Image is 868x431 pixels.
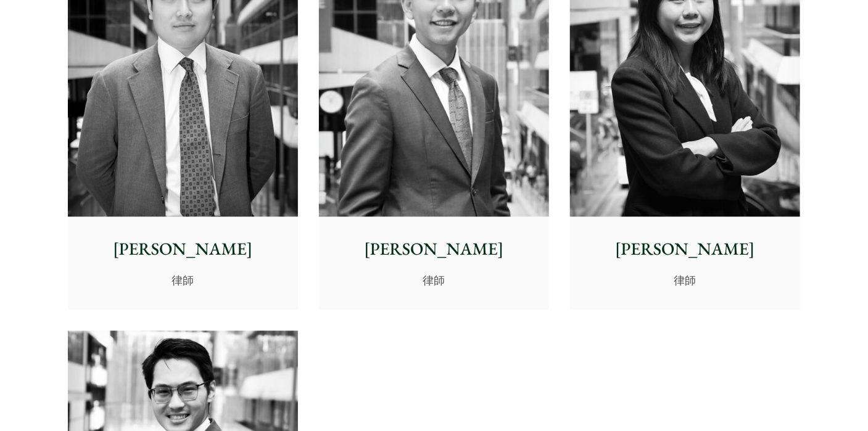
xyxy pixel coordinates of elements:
[580,272,790,289] p: 律師
[78,236,288,262] p: [PERSON_NAME]
[78,272,288,289] p: 律師
[329,236,539,262] p: [PERSON_NAME]
[580,236,790,262] p: [PERSON_NAME]
[329,272,539,289] p: 律師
